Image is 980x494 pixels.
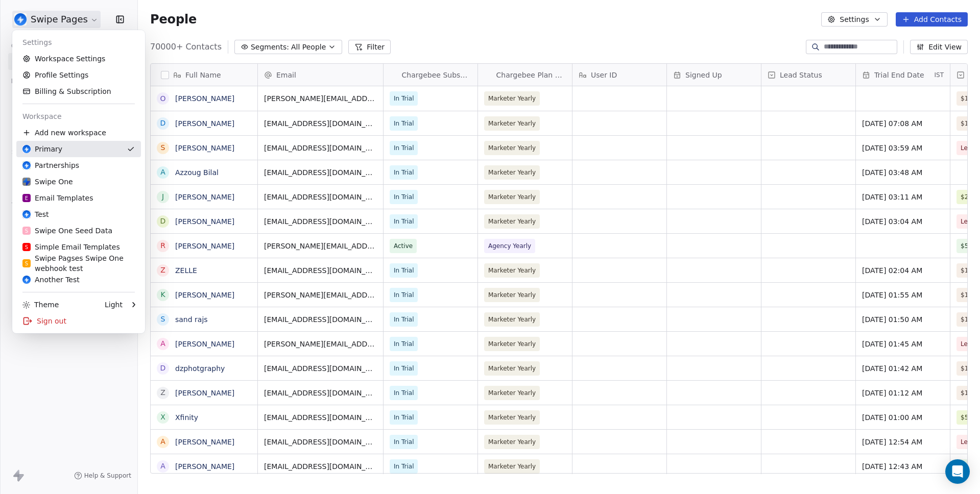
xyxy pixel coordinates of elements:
[22,144,62,154] div: Primary
[22,210,31,218] img: user_01J93QE9VH11XXZQZDP4TWZEES.jpg
[25,227,28,235] span: S
[22,242,120,252] div: Simple Email Templates
[16,108,141,125] div: Workspace
[16,125,141,141] div: Add new workspace
[22,276,31,284] img: user_01J93QE9VH11XXZQZDP4TWZEES.jpg
[22,300,59,310] div: Theme
[16,313,141,329] div: Sign out
[105,300,123,310] div: Light
[22,275,80,285] div: Another Test
[22,177,73,187] div: Swipe One
[25,260,28,267] span: S
[22,209,49,219] div: Test
[22,193,93,203] div: Email Templates
[22,161,31,169] img: user_01J93QE9VH11XXZQZDP4TWZEES.jpg
[25,243,28,251] span: S
[16,67,141,83] a: Profile Settings
[25,194,28,202] span: E
[22,160,79,170] div: Partnerships
[22,145,31,153] img: user_01J93QE9VH11XXZQZDP4TWZEES.jpg
[22,226,112,236] div: Swipe One Seed Data
[22,178,31,186] img: swipeone-app-icon.png
[22,253,135,274] div: Swipe Pagses Swipe One webhook test
[16,83,141,100] a: Billing & Subscription
[16,51,141,67] a: Workspace Settings
[16,34,141,51] div: Settings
